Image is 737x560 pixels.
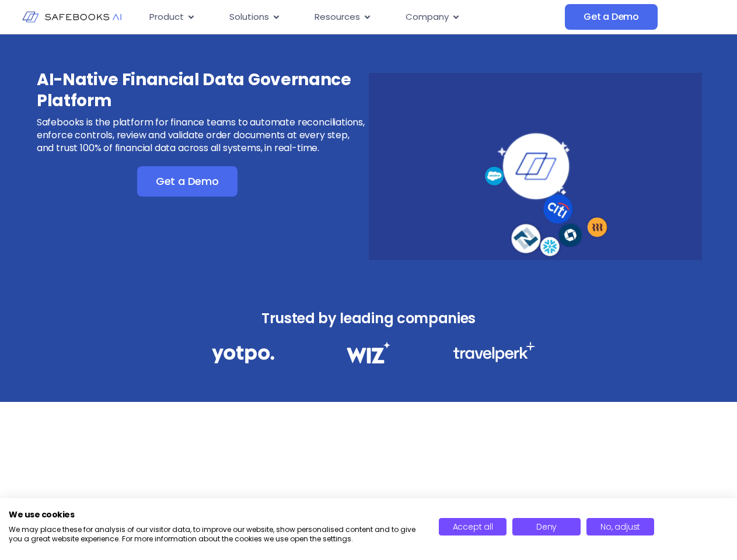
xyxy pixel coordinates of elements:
[406,10,449,24] span: Company
[565,4,658,30] a: Get a Demo
[156,176,219,187] span: Get a Demo
[341,342,396,363] img: Financial Data Governance 2
[186,307,551,330] h3: Trusted by leading companies
[140,6,565,29] nav: Menu
[140,6,565,29] div: Menu Toggle
[9,509,421,520] h2: We use cookies
[137,166,237,197] a: Get a Demo
[37,69,367,111] h3: AI-Native Financial Data Governance Platform
[453,521,493,533] span: Accept all
[315,10,360,24] span: Resources
[584,11,639,23] span: Get a Demo
[536,521,557,533] span: Deny
[37,116,367,155] p: Safebooks is the platform for finance teams to automate reconciliations, enforce controls, review...
[9,524,421,544] p: We may place these for analysis of our visitor data, to improve our website, show personalised co...
[453,342,535,362] img: Financial Data Governance 3
[600,521,640,533] span: No, adjust
[212,342,274,367] img: Financial Data Governance 1
[439,518,507,535] button: Accept all cookies
[149,10,184,24] span: Product
[586,518,655,535] button: Adjust cookie preferences
[229,10,269,24] span: Solutions
[512,518,581,535] button: Deny all cookies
